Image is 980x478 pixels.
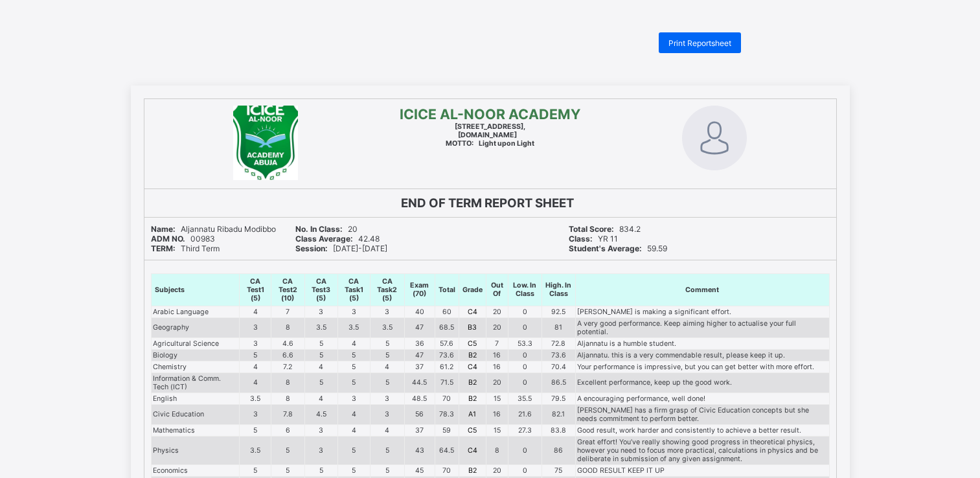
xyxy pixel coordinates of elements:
[337,317,370,337] td: 3.5
[404,361,435,372] td: 37
[576,306,829,317] td: [PERSON_NAME] is making a significant effort.
[576,273,829,306] th: Comment
[508,306,542,317] td: 0
[508,404,542,424] td: 21.6
[404,424,435,436] td: 37
[370,317,405,337] td: 3.5
[541,349,576,361] td: 73.6
[151,317,240,337] td: Geography
[240,436,271,464] td: 3.5
[435,317,459,337] td: 68.5
[486,393,508,404] td: 15
[295,224,343,234] b: No. In Class:
[151,436,240,464] td: Physics
[240,404,271,424] td: 3
[569,244,642,253] b: Student's Average:
[304,337,337,349] td: 5
[576,464,829,476] td: GOOD RESULT KEEP IT UP
[304,393,337,404] td: 4
[304,361,337,372] td: 4
[541,404,576,424] td: 82.1
[271,436,304,464] td: 5
[576,337,829,349] td: Aljannatu is a humble student.
[541,306,576,317] td: 92.5
[337,337,370,349] td: 4
[576,372,829,393] td: Excellent performance, keep up the good work.
[576,317,829,337] td: A very good performance. Keep aiming higher to actualise your full potential.
[576,349,829,361] td: Aljannatu. this is a very commendable result, please keep it up.
[435,436,459,464] td: 64.5
[295,224,358,234] span: 20
[404,404,435,424] td: 56
[508,337,542,349] td: 53.3
[304,306,337,317] td: 3
[404,372,435,393] td: 44.5
[304,464,337,476] td: 5
[541,393,576,404] td: 79.5
[576,393,829,404] td: A encouraging performance, well done!
[151,244,176,253] b: TERM:
[370,361,405,372] td: 4
[459,361,486,372] td: C4
[151,372,240,393] td: Information & Comm. Tech (ICT)
[576,436,829,464] td: Great effort! You’ve really showing good progress in theoretical physics, however you need to foc...
[271,372,304,393] td: 8
[295,244,328,253] b: Session:
[240,361,271,372] td: 4
[240,317,271,337] td: 3
[486,349,508,361] td: 16
[446,139,473,148] b: MOTTO:
[151,464,240,476] td: Economics
[337,306,370,317] td: 3
[304,424,337,436] td: 3
[541,424,576,436] td: 83.8
[304,436,337,464] td: 3
[404,306,435,317] td: 40
[271,317,304,337] td: 8
[271,306,304,317] td: 7
[151,337,240,349] td: Agricultural Science
[435,306,459,317] td: 60
[240,306,271,317] td: 4
[576,361,829,372] td: Your performance is impressive, but you can get better with more effort.
[337,372,370,393] td: 5
[486,337,508,349] td: 7
[370,436,405,464] td: 5
[271,424,304,436] td: 6
[295,234,380,244] span: 42.48
[486,306,508,317] td: 20
[304,349,337,361] td: 5
[459,306,486,317] td: C4
[459,436,486,464] td: C4
[569,224,614,234] b: Total Score:
[508,393,542,404] td: 35.5
[337,361,370,372] td: 5
[151,224,276,234] span: Aljannatu Ribadu Modibbo
[486,424,508,436] td: 15
[271,393,304,404] td: 8
[508,424,542,436] td: 27.3
[404,337,435,349] td: 36
[486,372,508,393] td: 20
[151,361,240,372] td: Chemistry
[337,273,370,306] th: CA Task1 (5)
[271,361,304,372] td: 7.2
[295,244,387,253] span: [DATE]-[DATE]
[541,464,576,476] td: 75
[455,122,525,131] span: [STREET_ADDRESS],
[508,361,542,372] td: 0
[337,404,370,424] td: 4
[508,372,542,393] td: 0
[435,424,459,436] td: 59
[304,372,337,393] td: 5
[486,273,508,306] th: Out Of
[151,404,240,424] td: Civic Education
[459,372,486,393] td: B2
[435,464,459,476] td: 70
[401,196,574,211] b: END OF TERM REPORT SHEET
[151,234,185,244] b: ADM NO.
[151,224,176,234] b: Name:
[486,317,508,337] td: 20
[240,273,271,306] th: CA Test1 (5)
[240,349,271,361] td: 5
